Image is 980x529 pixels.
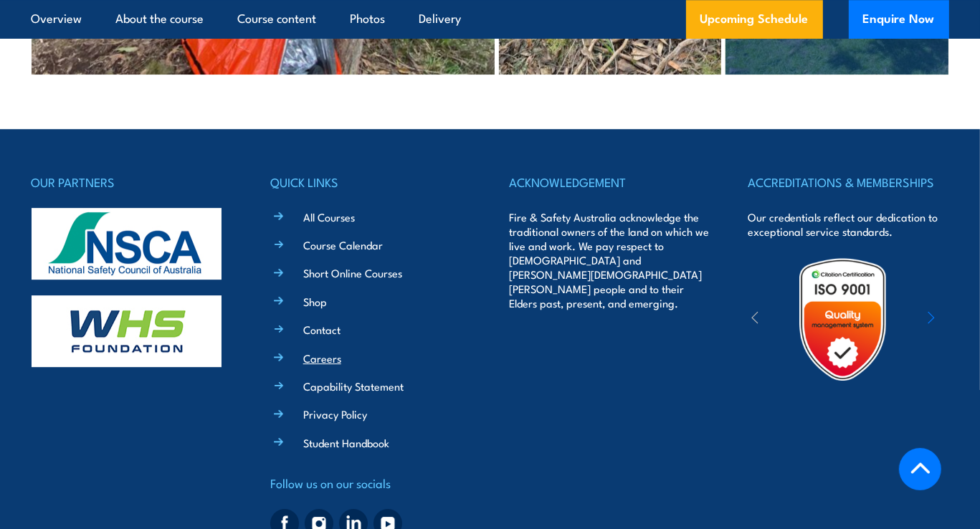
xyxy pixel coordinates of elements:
p: Our credentials reflect our dedication to exceptional service standards. [748,210,948,239]
a: Course Calendar [303,237,383,252]
a: Shop [303,294,327,309]
a: Capability Statement [303,378,404,394]
a: Short Online Courses [303,265,402,280]
a: All Courses [303,209,355,224]
p: Fire & Safety Australia acknowledge the traditional owners of the land on which we live and work.... [509,210,710,310]
img: whs-logo-footer [32,295,222,367]
a: Student Handbook [303,435,389,450]
img: Untitled design (19) [780,257,905,382]
h4: OUR PARTNERS [32,172,232,192]
img: nsca-logo-footer [32,208,222,280]
h4: QUICK LINKS [270,172,471,192]
h4: ACKNOWLEDGEMENT [509,172,710,192]
h4: Follow us on our socials [270,473,471,493]
h4: ACCREDITATIONS & MEMBERSHIPS [748,172,948,192]
a: Contact [303,322,341,337]
a: Careers [303,351,341,366]
a: Privacy Policy [303,406,367,421]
